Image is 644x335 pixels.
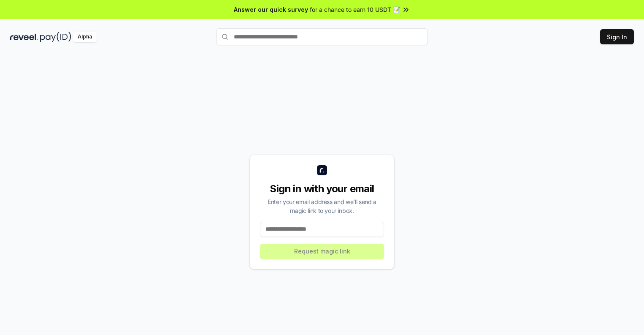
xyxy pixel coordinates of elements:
[234,5,308,14] span: Answer our quick survey
[600,29,634,44] button: Sign In
[317,165,327,175] img: logo_small
[73,32,97,42] div: Alpha
[260,197,384,215] div: Enter your email address and we’ll send a magic link to your inbox.
[260,182,384,196] div: Sign in with your email
[310,5,400,14] span: for a chance to earn 10 USDT 📝
[40,32,71,42] img: pay_id
[10,32,38,42] img: reveel_dark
